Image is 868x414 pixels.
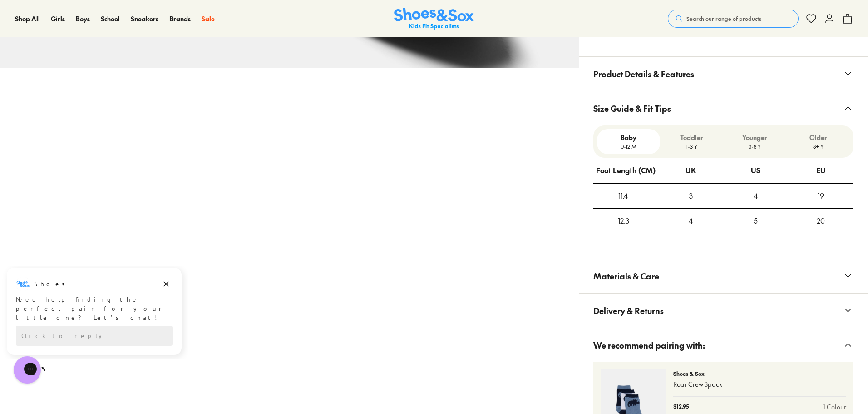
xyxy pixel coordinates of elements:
[789,209,853,233] div: 20
[76,14,90,23] span: Boys
[202,14,215,23] span: Sale
[131,14,158,24] a: Sneakers
[686,158,696,183] div: UK
[76,14,90,24] a: Boys
[593,297,664,324] span: Delivery & Returns
[101,14,120,23] span: School
[16,29,173,56] div: Need help finding the perfect pair for your little one? Let’s chat!
[34,13,70,22] h3: Shoes
[668,10,799,28] button: Search our range of products
[727,133,783,142] p: Younger
[658,184,723,208] div: 3
[394,8,474,30] img: SNS_Logo_Responsive.svg
[394,8,474,30] a: Shoes & Sox
[16,10,30,25] img: Shoes logo
[593,95,671,122] span: Size Guide & Fit Tips
[658,209,723,233] div: 4
[673,402,689,412] p: $12.95
[593,36,853,45] iframe: Find in Store
[7,1,182,89] div: Campaign message
[673,369,846,378] p: Shoes & Sox
[16,60,173,80] div: Reply to the campaigns
[101,14,120,24] a: School
[673,379,846,389] p: Roar Crew 3pack
[823,402,846,412] a: 1 Colour
[751,158,760,183] div: US
[596,158,656,183] div: Foot Length (CM)
[723,184,788,208] div: 4
[593,209,654,233] div: 12.3
[664,133,720,142] p: Toddler
[686,15,761,23] span: Search our range of products
[131,14,158,23] span: Sneakers
[593,263,659,289] span: Materials & Care
[579,57,868,91] button: Product Details & Features
[664,142,720,150] p: 1-3 Y
[579,91,868,125] button: Size Guide & Fit Tips
[601,133,656,142] p: Baby
[169,14,191,23] span: Brands
[790,133,846,142] p: Older
[816,158,826,183] div: EU
[579,259,868,293] button: Materials & Care
[593,184,654,208] div: 11.4
[579,328,868,362] button: We recommend pairing with:
[160,11,173,24] button: Dismiss campaign
[15,14,40,23] span: Shop All
[723,209,788,233] div: 5
[51,14,65,24] a: Girls
[15,14,40,24] a: Shop All
[579,294,868,328] button: Delivery & Returns
[727,142,783,150] p: 3-8 Y
[593,332,705,359] span: We recommend pairing with:
[7,10,182,56] div: Message from Shoes. Need help finding the perfect pair for your little one? Let’s chat!
[202,14,215,24] a: Sale
[593,60,694,87] span: Product Details & Features
[601,142,656,150] p: 0-12 M
[9,353,45,387] iframe: Gorgias live chat messenger
[51,14,65,23] span: Girls
[790,142,846,150] p: 8+ Y
[789,184,853,208] div: 19
[169,14,191,24] a: Brands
